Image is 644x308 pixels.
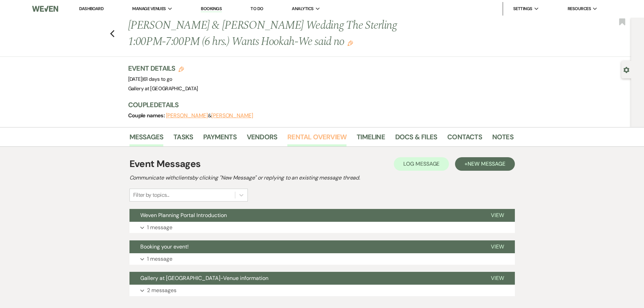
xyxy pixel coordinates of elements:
[147,223,172,232] p: 1 message
[468,160,505,167] span: New Message
[166,112,253,119] span: &
[79,6,103,11] a: Dashboard
[480,209,515,222] button: View
[173,132,193,146] a: Tasks
[129,272,480,285] button: Gallery at [GEOGRAPHIC_DATA]-Venue information
[128,100,507,110] h3: Couple Details
[623,66,629,73] button: Open lead details
[201,6,222,12] a: Bookings
[513,5,532,12] span: Settings
[143,76,172,82] span: 61 days to go
[133,191,169,199] div: Filter by topics...
[129,240,480,253] button: Booking your event!
[142,76,172,82] span: |
[491,275,504,282] span: View
[292,5,313,12] span: Analytics
[247,132,277,146] a: Vendors
[203,132,237,146] a: Payments
[132,5,166,12] span: Manage Venues
[140,275,268,282] span: Gallery at [GEOGRAPHIC_DATA]-Venue information
[140,243,189,250] span: Booking your event!
[251,6,263,11] a: To Do
[480,240,515,253] button: View
[394,157,449,171] button: Log Message
[128,112,166,119] span: Couple names:
[129,209,480,222] button: Weven Planning Portal Introduction
[211,113,253,118] button: [PERSON_NAME]
[129,285,515,296] button: 2 messages
[455,157,515,171] button: +New Message
[128,64,198,73] h3: Event Details
[491,243,504,250] span: View
[129,174,515,182] h2: Communicate with clients by clicking "New Message" or replying to an existing message thread.
[129,253,515,265] button: 1 message
[128,85,198,92] span: Gallery at [GEOGRAPHIC_DATA]
[348,40,353,46] button: Edit
[129,222,515,233] button: 1 message
[166,113,208,118] button: [PERSON_NAME]
[140,212,227,219] span: Weven Planning Portal Introduction
[447,132,482,146] a: Contacts
[32,2,58,16] img: Weven Logo
[395,132,437,146] a: Docs & Files
[129,132,164,146] a: Messages
[491,212,504,219] span: View
[129,157,201,171] h1: Event Messages
[147,255,172,263] p: 1 message
[403,160,439,167] span: Log Message
[147,286,176,295] p: 2 messages
[568,5,591,12] span: Resources
[128,18,431,50] h1: [PERSON_NAME] & [PERSON_NAME] Wedding The Sterling 1:00PM-7:00PM (6 hrs.) Wants Hookah-We said no
[287,132,347,146] a: Rental Overview
[492,132,514,146] a: Notes
[480,272,515,285] button: View
[357,132,385,146] a: Timeline
[128,76,172,82] span: [DATE]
